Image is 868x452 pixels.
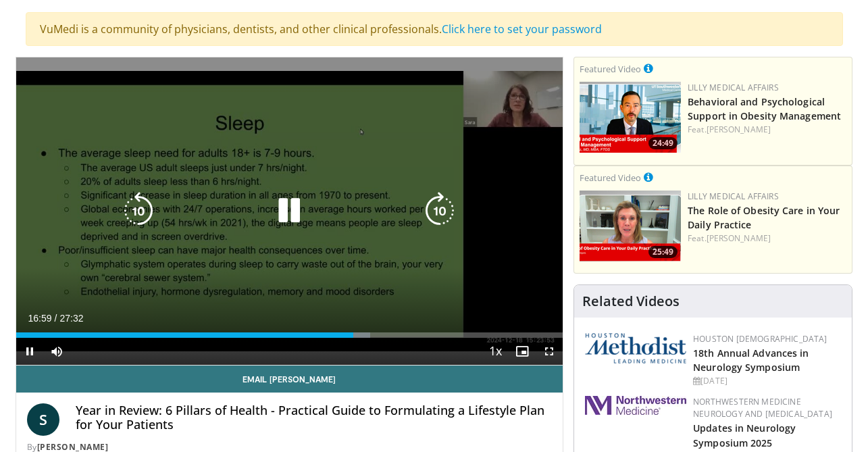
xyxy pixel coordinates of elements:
a: Houston [DEMOGRAPHIC_DATA] [693,333,827,345]
button: Enable picture-in-picture mode [509,338,536,365]
video-js: Video Player [16,57,563,366]
span: 25:49 [648,246,678,258]
a: Click here to set your password [442,22,602,36]
small: Featured Video [580,172,641,184]
img: ba3304f6-7838-4e41-9c0f-2e31ebde6754.png.150x105_q85_crop-smart_upscale.png [580,82,681,153]
img: 2a462fb6-9365-492a-ac79-3166a6f924d8.png.150x105_q85_autocrop_double_scale_upscale_version-0.2.jpg [585,396,686,415]
a: Email [PERSON_NAME] [16,366,563,393]
a: Lilly Medical Affairs [688,191,779,202]
a: The Role of Obesity Care in Your Daily Practice [688,204,840,231]
div: [DATE] [693,375,841,387]
span: 16:59 [28,313,52,324]
a: Northwestern Medicine Neurology and [MEDICAL_DATA] [693,396,832,420]
small: Featured Video [580,63,641,75]
div: Progress Bar [16,332,563,338]
div: Feat. [688,124,846,136]
span: 27:32 [59,313,83,324]
a: 18th Annual Advances in Neurology Symposium [693,347,809,374]
button: Pause [16,338,43,365]
a: Updates in Neurology Symposium 2025 [693,422,796,449]
h4: Year in Review: 6 Pillars of Health - Practical Guide to Formulating a Lifestyle Plan for Your Pa... [76,403,553,432]
img: e1208b6b-349f-4914-9dd7-f97803bdbf1d.png.150x105_q85_crop-smart_upscale.png [580,191,681,261]
h4: Related Videos [582,293,680,309]
a: 25:49 [580,191,681,261]
a: Lilly Medical Affairs [688,82,779,93]
div: VuMedi is a community of physicians, dentists, and other clinical professionals. [26,12,843,46]
a: Behavioral and Psychological Support in Obesity Management [688,95,841,122]
a: [PERSON_NAME] [707,232,771,244]
a: S [27,403,59,436]
img: 5e4488cc-e109-4a4e-9fd9-73bb9237ee91.png.150x105_q85_autocrop_double_scale_upscale_version-0.2.png [585,333,686,363]
button: Mute [43,338,70,365]
a: 24:49 [580,82,681,153]
a: [PERSON_NAME] [707,124,771,135]
span: 24:49 [648,137,678,149]
span: / [55,313,57,324]
button: Fullscreen [536,338,563,365]
button: Playback Rate [482,338,509,365]
div: Feat. [688,232,846,245]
